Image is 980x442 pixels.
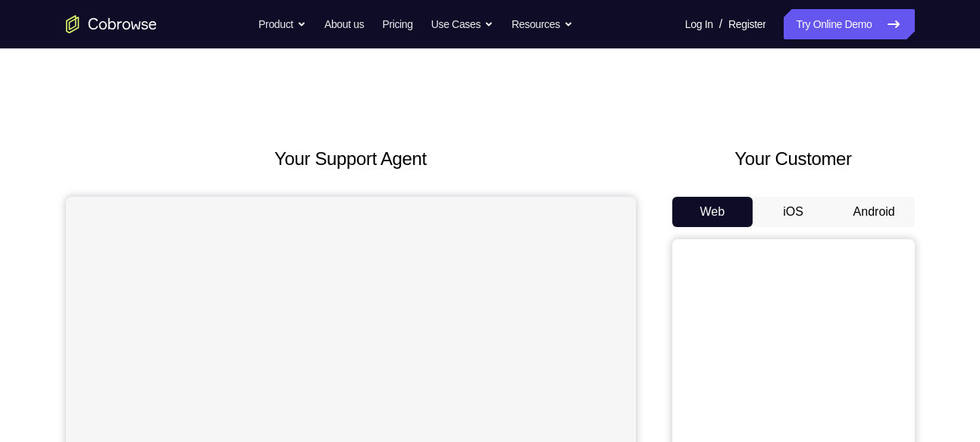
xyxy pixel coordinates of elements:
[431,9,493,39] button: Use Cases
[728,9,766,39] a: Register
[66,145,636,173] h2: Your Support Agent
[258,9,306,39] button: Product
[834,197,915,227] button: Android
[672,145,915,173] h2: Your Customer
[753,197,834,227] button: iOS
[66,15,157,33] a: Go to the home page
[719,15,722,33] span: /
[672,197,753,227] button: Web
[512,9,573,39] button: Resources
[382,9,412,39] a: Pricing
[685,9,713,39] a: Log In
[784,9,914,39] a: Try Online Demo
[324,9,364,39] a: About us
